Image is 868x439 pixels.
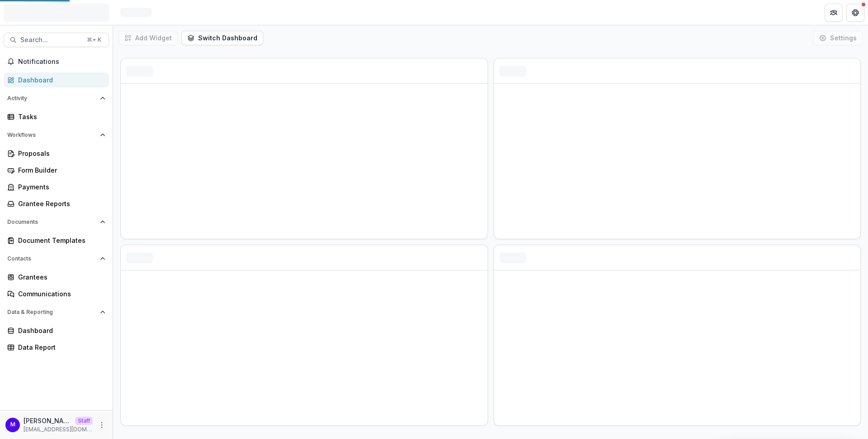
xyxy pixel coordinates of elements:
a: Dashboard [4,323,109,338]
div: Form Builder [18,165,102,175]
div: Maddie [10,422,15,428]
a: Grantees [4,270,109,285]
div: ⌘ + K [85,35,103,45]
nav: breadcrumb [117,6,155,19]
div: Document Templates [18,236,102,245]
button: Add Widget [119,31,178,45]
button: Open Data & Reporting [4,305,109,319]
a: Document Templates [4,233,109,248]
span: Documents [7,219,96,225]
button: Open Documents [4,215,109,229]
div: Communications [18,289,102,299]
div: Grantees [18,272,102,282]
button: Open Contacts [4,251,109,266]
span: Notifications [18,58,105,66]
div: Data Report [18,343,102,352]
button: Notifications [4,54,109,69]
button: Settings [813,31,863,45]
span: Data & Reporting [7,309,96,315]
div: Proposals [18,149,102,158]
button: Partners [825,4,843,22]
button: More [96,420,107,430]
span: Search... [20,36,81,44]
button: Open Workflows [4,128,109,142]
a: Form Builder [4,163,109,178]
a: Payments [4,179,109,194]
div: Dashboard [18,326,102,335]
div: Payments [18,182,102,192]
a: Proposals [4,146,109,161]
button: Get Help [846,4,864,22]
button: Search... [4,33,109,47]
div: Grantee Reports [18,199,102,208]
span: Contacts [7,256,96,262]
div: Dashboard [18,75,102,85]
p: [EMAIL_ADDRESS][DOMAIN_NAME] [24,425,93,434]
div: Tasks [18,112,102,121]
a: Grantee Reports [4,196,109,211]
a: Tasks [4,109,109,124]
button: Open Activity [4,91,109,106]
span: Workflows [7,132,96,138]
p: [PERSON_NAME] [24,416,71,425]
p: Staff [75,417,93,425]
button: Switch Dashboard [181,31,263,45]
a: Communications [4,286,109,301]
a: Dashboard [4,72,109,87]
span: Activity [7,95,96,101]
a: Data Report [4,340,109,355]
